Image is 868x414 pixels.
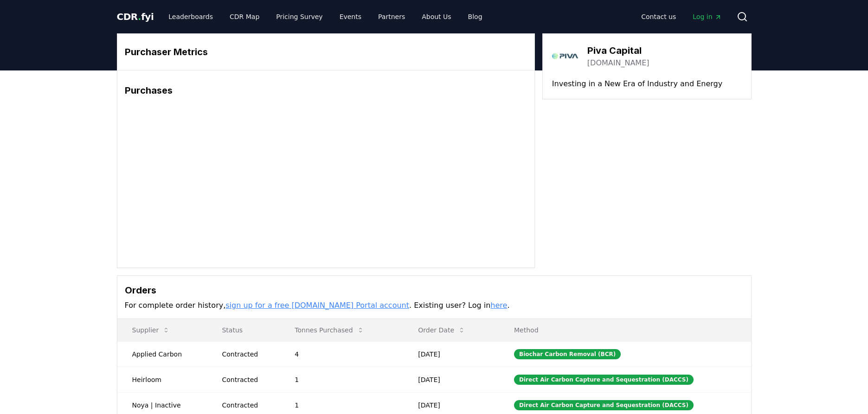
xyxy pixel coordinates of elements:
h3: Purchases [125,83,527,97]
button: Supplier [125,321,178,339]
div: Direct Air Carbon Capture and Sequestration (DACCS) [514,375,694,385]
h3: Purchaser Metrics [125,45,527,59]
a: Leaderboards [161,8,220,25]
td: [DATE] [403,367,499,392]
td: 1 [280,367,403,392]
a: here [490,301,507,310]
span: . [138,11,141,22]
p: For complete order history, . Existing user? Log in . [125,300,744,311]
a: CDR Map [222,8,267,25]
button: Order Date [411,321,473,339]
h3: Orders [125,283,744,297]
td: Heirloom [117,367,207,392]
a: sign up for a free [DOMAIN_NAME] Portal account [225,301,409,310]
p: Method [507,325,743,335]
a: Log in [685,8,729,25]
td: 4 [280,341,403,367]
a: About Us [414,8,458,25]
a: Pricing Survey [269,8,330,25]
nav: Main [634,8,729,25]
img: Piva Capital-logo [552,43,578,69]
button: Tonnes Purchased [287,321,371,339]
a: Blog [461,8,490,25]
nav: Main [161,8,489,25]
h3: Piva Capital [587,44,649,57]
a: Events [332,8,369,25]
p: Status [214,325,272,335]
span: CDR fyi [117,11,154,22]
p: Investing in a New Era of Industry and Energy [552,78,742,89]
div: Direct Air Carbon Capture and Sequestration (DACCS) [514,400,694,410]
div: Contracted [222,350,272,359]
a: [DOMAIN_NAME] [587,57,649,69]
span: Log in [693,12,721,21]
td: [DATE] [403,341,499,367]
td: Applied Carbon [117,341,207,367]
div: Biochar Carbon Removal (BCR) [514,349,621,359]
a: Contact us [634,8,683,25]
div: Contracted [222,375,272,384]
a: CDR.fyi [117,10,154,23]
a: Partners [371,8,412,25]
div: Contracted [222,401,272,410]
